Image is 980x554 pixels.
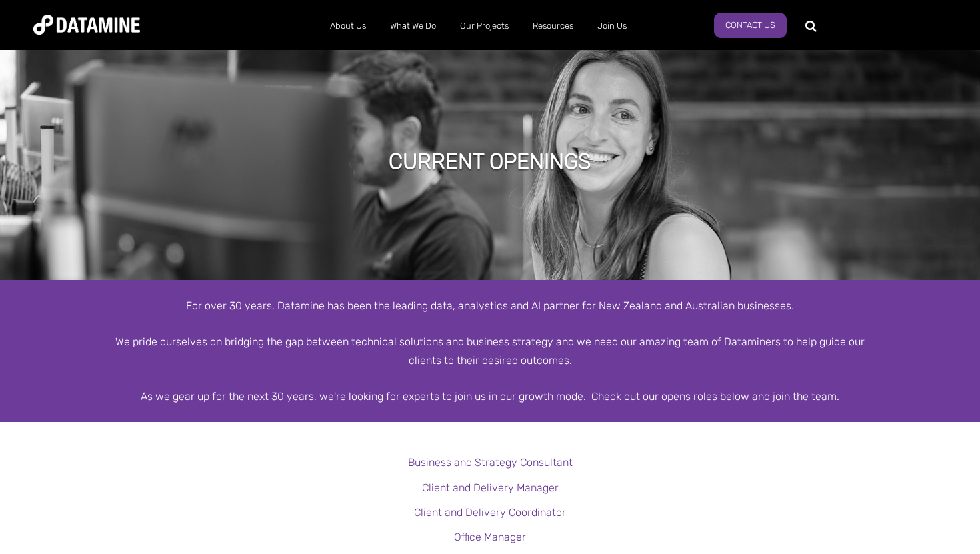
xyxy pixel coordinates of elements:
a: Join Us [585,9,639,43]
a: Contact Us [714,13,787,38]
a: Client and Delivery Manager [422,481,559,494]
div: For over 30 years, Datamine has been the leading data, analystics and AI partner for New Zealand ... [110,297,870,315]
h1: Current Openings [389,147,591,176]
a: Business and Strategy Consultant [408,456,573,469]
a: Client and Delivery Coordinator [414,506,566,519]
a: What We Do [378,9,448,43]
a: Resources [521,9,585,43]
a: Our Projects [448,9,521,43]
img: Datamine [33,15,140,35]
a: Office Manager [454,531,526,543]
div: We pride ourselves on bridging the gap between technical solutions and business strategy and we n... [110,333,870,369]
a: About Us [318,9,378,43]
div: As we gear up for the next 30 years, we're looking for experts to join us in our growth mode. Che... [110,387,870,405]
